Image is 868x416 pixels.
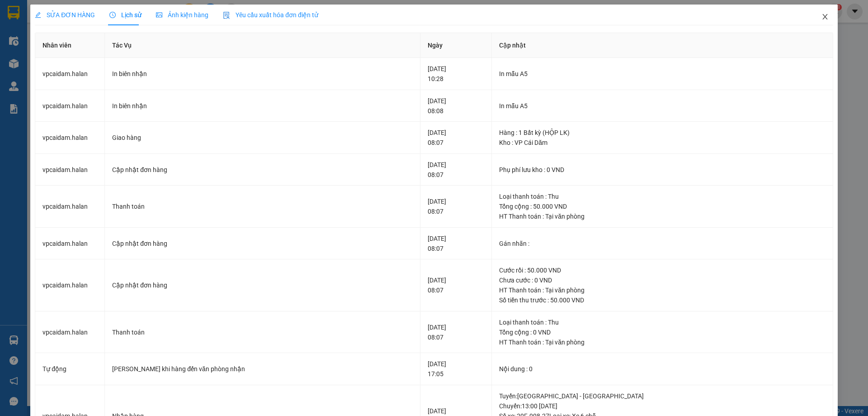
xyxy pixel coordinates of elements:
div: [DATE] 08:07 [428,196,484,216]
div: Cập nhật đơn hàng [112,165,413,175]
div: Chưa cước : 0 VND [499,275,825,285]
button: Close [812,5,838,30]
div: Thanh toán [112,327,413,337]
div: Loại thanh toán : Thu [499,317,825,327]
div: HT Thanh toán : Tại văn phòng [499,285,825,295]
div: [DATE] 10:28 [428,64,484,84]
td: vpcaidam.halan [35,90,105,122]
div: Gán nhãn : [499,239,825,249]
td: vpcaidam.halan [35,122,105,154]
div: [DATE] 08:07 [428,275,484,295]
div: [DATE] 08:07 [428,234,484,253]
span: picture [156,12,162,18]
img: icon [223,12,230,19]
td: vpcaidam.halan [35,186,105,228]
span: Lịch sử [109,11,142,19]
div: Cập nhật đơn hàng [112,280,413,290]
td: vpcaidam.halan [35,259,105,311]
div: [DATE] 08:07 [428,322,484,342]
span: Ảnh kiện hàng [156,11,208,19]
td: vpcaidam.halan [35,58,105,90]
div: Giao hàng [112,133,413,143]
div: In biên nhận [112,69,413,79]
div: [DATE] 08:07 [428,128,484,148]
div: Số tiền thu trước : 50.000 VND [499,295,825,305]
td: vpcaidam.halan [35,228,105,260]
span: clock-circle [109,12,116,18]
div: Cước rồi : 50.000 VND [499,265,825,275]
td: vpcaidam.halan [35,311,105,354]
div: HT Thanh toán : Tại văn phòng [499,337,825,347]
div: [PERSON_NAME] khi hàng đến văn phòng nhận [112,364,413,374]
span: Yêu cầu xuất hóa đơn điện tử [223,11,318,19]
td: vpcaidam.halan [35,154,105,186]
div: Nội dung : 0 [499,364,825,374]
div: Loại thanh toán : Thu [499,191,825,201]
div: Kho : VP Cái Dăm [499,138,825,148]
th: Cập nhật [492,33,833,58]
span: edit [35,12,41,18]
div: In mẫu A5 [499,69,825,79]
div: Cập nhật đơn hàng [112,239,413,249]
div: Tổng cộng : 0 VND [499,327,825,337]
th: Ngày [420,33,492,58]
td: Tự động [35,353,105,385]
div: In mẫu A5 [499,101,825,111]
div: Phụ phí lưu kho : 0 VND [499,165,825,175]
div: Tổng cộng : 50.000 VND [499,201,825,211]
th: Nhân viên [35,33,105,58]
b: GỬI : VP [PERSON_NAME] [11,62,158,77]
li: 271 - [PERSON_NAME] - [GEOGRAPHIC_DATA] - [GEOGRAPHIC_DATA] [85,22,378,33]
div: [DATE] 17:05 [428,359,484,379]
div: [DATE] 08:07 [428,160,484,180]
img: logo.jpg [11,11,79,57]
div: HT Thanh toán : Tại văn phòng [499,211,825,221]
div: Thanh toán [112,201,413,211]
span: close [821,13,829,20]
th: Tác Vụ [105,33,420,58]
div: [DATE] 08:08 [428,96,484,116]
div: Hàng : 1 Bất kỳ (HỘP LK) [499,128,825,138]
span: SỬA ĐƠN HÀNG [35,11,95,19]
div: In biên nhận [112,101,413,111]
